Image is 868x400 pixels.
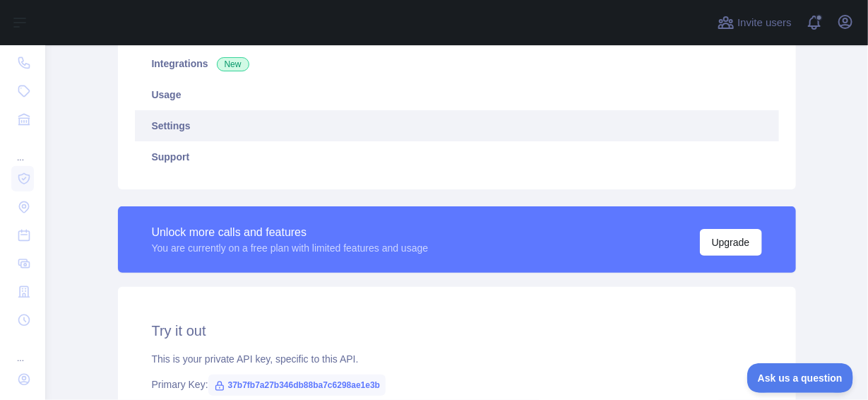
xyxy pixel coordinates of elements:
[747,363,854,393] iframe: Toggle Customer Support
[152,321,762,341] h2: Try it out
[152,224,429,241] div: Unlock more calls and features
[11,336,34,364] div: ...
[135,110,779,141] a: Settings
[152,241,429,255] div: You are currently on a free plan with limited features and usage
[737,15,792,31] span: Invite users
[11,135,34,163] div: ...
[135,141,779,172] a: Support
[135,48,779,79] a: Integrations New
[152,377,762,392] div: Primary Key:
[152,352,762,366] div: This is your private API key, specific to this API.
[217,57,249,71] span: New
[715,11,795,34] button: Invite users
[135,79,779,110] a: Usage
[208,375,386,396] span: 37b7fb7a27b346db88ba7c6298ae1e3b
[700,229,762,256] button: Upgrade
